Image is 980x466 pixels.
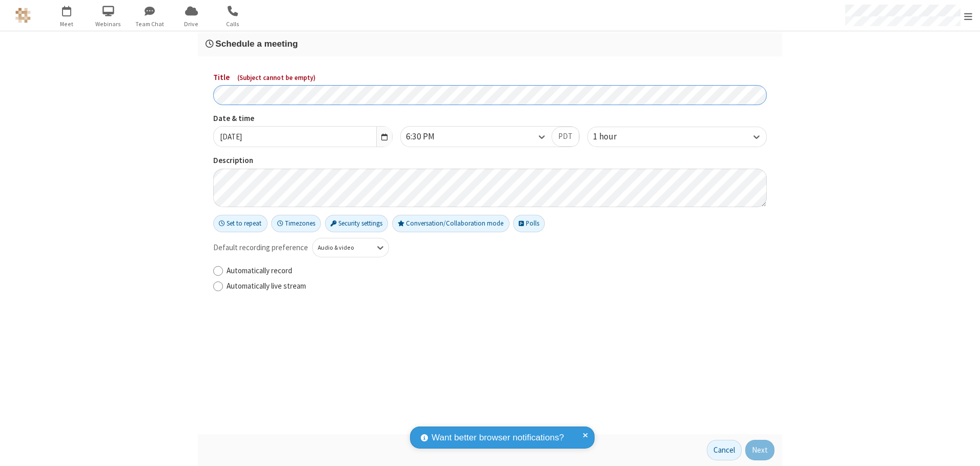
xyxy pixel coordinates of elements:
span: Schedule a meeting [215,38,298,49]
span: Default recording preference [213,242,308,254]
div: 6:30 PM [406,130,452,144]
button: Next [745,440,774,460]
label: Automatically live stream [227,280,767,292]
label: Description [213,155,767,167]
div: 1 hour [593,130,634,144]
span: ( Subject cannot be empty ) [237,73,316,82]
label: Title [213,72,767,84]
button: Timezones [271,215,321,232]
span: Meet [48,19,86,29]
button: Conversation/Collaboration mode [392,215,509,232]
span: Webinars [89,19,128,29]
span: Team Chat [131,19,169,29]
span: Want better browser notifications? [432,431,564,444]
label: Date & time [213,113,393,125]
label: Automatically record [227,265,767,277]
div: Audio & video [318,243,366,252]
button: Security settings [325,215,389,232]
button: PDT [552,127,579,147]
span: Calls [214,19,252,29]
button: Set to repeat [213,215,268,232]
button: Cancel [707,440,742,460]
span: Drive [172,19,211,29]
button: Polls [513,215,545,232]
img: QA Selenium DO NOT DELETE OR CHANGE [15,8,31,23]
